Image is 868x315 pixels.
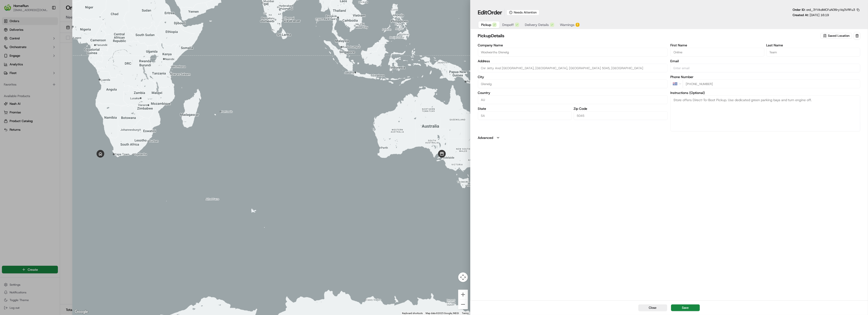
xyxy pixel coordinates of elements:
[793,13,829,17] p: Created At:
[576,23,580,27] div: ?
[478,64,668,72] input: Cnr Jetty And Brighton Rds, Glenelg, SA 5045, AU
[671,91,860,94] label: Instructions (Optional)
[478,32,819,39] h2: pickup Details
[638,304,667,311] button: Close
[478,59,668,63] label: Address
[478,9,502,16] h1: Edit
[481,22,491,27] span: Pickup
[683,80,860,88] input: Enter phone number
[488,9,502,16] span: Order
[560,22,575,27] span: Warnings
[502,22,514,27] span: Dropoff
[73,309,89,315] a: Open this area in Google Maps (opens a new window)
[402,312,423,315] button: Keyboard shortcuts
[73,309,89,315] img: Google
[828,34,850,38] span: Saved Location
[458,300,468,309] button: Zoom out
[671,95,860,131] textarea: Store offers Direct-To-Boot Pickup. Use dedicated green parking bays and turn engine off.
[478,43,668,47] label: Company Name
[462,312,469,315] a: Terms (opens in new tab)
[507,10,539,15] div: Needs Attention
[478,95,668,104] input: Enter country
[806,8,855,12] span: ord_3YVkdMCFuN36ryVq3VRFu3
[671,64,860,72] input: Enter email
[574,107,668,110] label: Zip Code
[478,111,572,120] input: Enter state
[671,48,764,56] input: Enter first name
[793,8,855,12] p: Order ID:
[478,48,668,56] input: Enter company name
[671,75,860,79] label: Phone Number
[671,304,700,311] button: Save
[478,107,572,110] label: State
[478,135,493,140] label: Advanced
[525,22,549,27] span: Delivery Details
[478,80,668,88] input: Enter city
[478,91,668,94] label: Country
[671,59,860,63] label: Email
[458,290,468,299] button: Zoom in
[766,48,860,56] input: Enter last name
[820,32,853,39] button: Saved Location
[810,13,829,17] span: [DATE] 16:19
[766,43,860,47] label: Last Name
[426,312,459,315] span: Map data ©2025 Google, INEGI
[478,135,860,140] button: Advanced
[671,43,764,47] label: First Name
[478,75,668,79] label: City
[574,111,668,120] input: Enter zip code
[458,272,468,282] button: Map camera controls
